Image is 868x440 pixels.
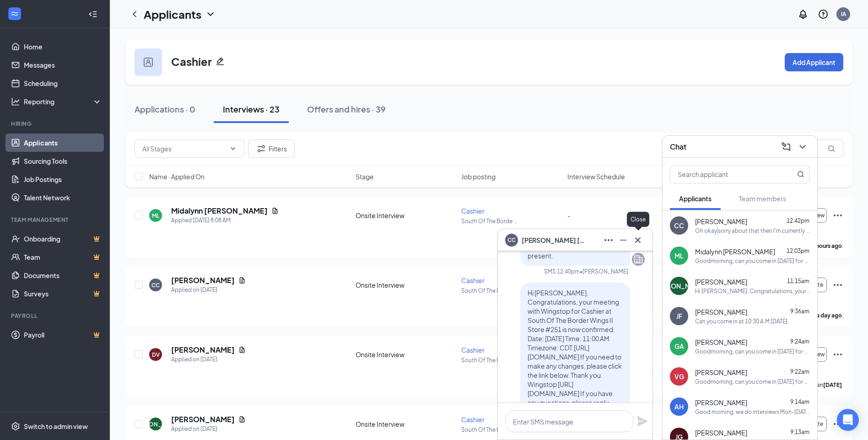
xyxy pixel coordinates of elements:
[601,233,616,247] button: Ellipses
[787,247,809,254] span: 12:03pm
[144,6,201,22] h1: Applicants
[787,278,809,284] span: 11:15am
[674,221,684,230] div: CC
[823,381,842,388] b: [DATE]
[618,235,629,246] svg: Minimize
[88,10,97,19] svg: Collapse
[10,9,19,18] svg: WorkstreamLogo
[818,9,829,20] svg: QuestionInfo
[461,415,485,424] span: Cashier
[144,58,153,67] img: user icon
[695,378,810,386] div: Goodmorning, can you come in [DATE] for an interview?
[785,53,843,71] button: Add Applicant
[695,217,747,226] span: [PERSON_NAME]
[248,140,295,158] button: Filter Filters
[832,419,843,429] svg: Ellipses
[679,194,712,203] span: Applicants
[24,152,102,170] a: Sourcing Tools
[781,141,792,152] svg: ComposeMessage
[171,414,235,424] h5: [PERSON_NAME]
[631,233,645,247] button: Cross
[627,212,649,227] div: Close
[837,409,859,431] div: Open Intercom Messenger
[151,281,160,289] div: CC
[356,280,456,290] div: Onsite Interview
[695,398,747,407] span: [PERSON_NAME]
[24,134,102,152] a: Applicants
[24,38,102,56] a: Home
[544,268,580,275] div: SMS 12:40pm
[580,268,628,275] span: • [PERSON_NAME]
[798,9,809,20] svg: Notifications
[135,103,195,115] div: Applications · 0
[461,172,496,181] span: Job posting
[603,235,614,246] svg: Ellipses
[271,207,279,215] svg: Document
[637,416,648,427] button: Plane
[129,9,140,20] svg: ChevronLeft
[171,424,246,434] div: Applied on [DATE]
[171,206,268,216] h5: Midalynn [PERSON_NAME]
[461,207,485,215] span: Cashier
[238,277,246,284] svg: Document
[238,346,246,354] svg: Document
[356,350,456,359] div: Onsite Interview
[841,10,846,18] div: IA
[24,326,102,344] a: PayrollCrown
[695,408,810,416] div: Good morning, we do interviews Mon-[DATE]. We can also give you an excuse for school.
[256,143,267,154] svg: Filter
[828,145,835,152] svg: MagnifyingGlass
[24,74,102,92] a: Scheduling
[695,428,747,437] span: [PERSON_NAME]
[149,172,205,181] span: Name · Applied On
[695,338,747,347] span: [PERSON_NAME]
[24,284,102,303] a: SurveysCrown
[790,368,809,375] span: 9:22am
[171,285,246,295] div: Applied on [DATE]
[816,312,842,319] b: a day ago
[522,235,586,245] span: [PERSON_NAME] [PERSON_NAME]
[461,356,561,364] p: South Of The Borde ...
[356,211,456,220] div: Onsite Interview
[11,120,100,128] div: Hiring
[797,171,804,178] svg: MagnifyingGlass
[142,144,226,154] input: All Stages
[171,216,279,225] div: Applied [DATE] 8:08 AM
[223,103,280,115] div: Interviews · 23
[229,145,237,152] svg: ChevronDown
[171,54,212,69] h3: Cashier
[307,103,386,115] div: Offers and hires · 39
[11,422,20,431] svg: Settings
[356,172,374,181] span: Stage
[695,287,810,295] div: Hi [PERSON_NAME]. Congratulations, your meeting with Wingstop for Cashier at South Of The Border ...
[567,211,571,220] span: -
[652,281,706,290] div: [PERSON_NAME]
[24,170,102,188] a: Job Postings
[171,275,235,285] h5: [PERSON_NAME]
[461,346,485,354] span: Cashier
[695,257,810,265] div: Goodmorning, can you come in [DATE] for an interview?
[797,141,808,152] svg: ChevronDown
[670,166,779,183] input: Search applicant
[695,307,747,317] span: [PERSON_NAME]
[616,233,631,247] button: Minimize
[461,276,485,284] span: Cashier
[24,230,102,248] a: OnboardingCrown
[795,140,810,154] button: ChevronDown
[832,279,843,290] svg: Ellipses
[695,348,810,355] div: Goodmorning, can you come in [DATE] for an interview?
[633,254,644,265] svg: Company
[790,338,809,345] span: 9:24am
[171,355,246,364] div: Applied on [DATE]
[238,416,246,423] svg: Document
[461,426,561,434] p: South Of The Borde ...
[152,212,159,220] div: ML
[676,311,682,321] div: JF
[132,420,179,428] div: [PERSON_NAME]
[24,248,102,266] a: TeamCrown
[790,429,809,435] span: 9:13am
[674,372,684,381] div: VG
[695,247,775,256] span: Midalynn [PERSON_NAME]
[790,398,809,405] span: 9:14am
[152,351,160,359] div: DV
